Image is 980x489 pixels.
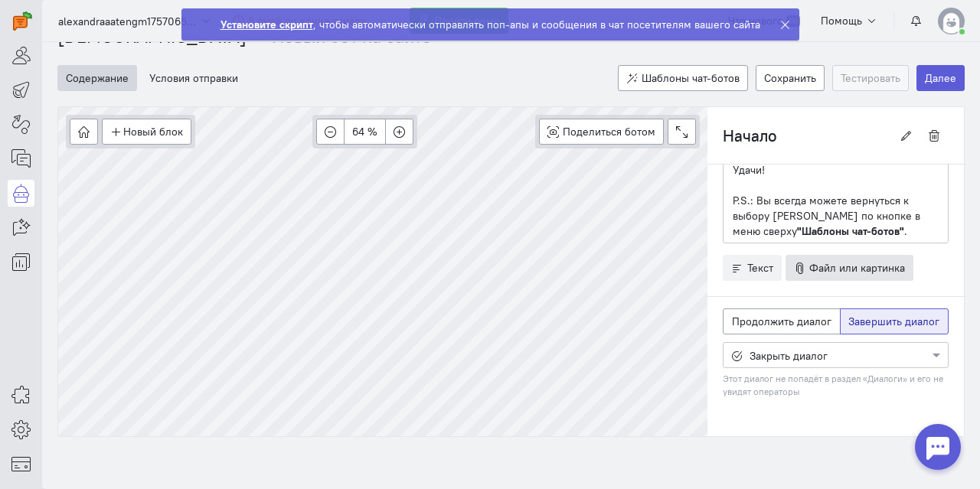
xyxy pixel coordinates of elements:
[809,261,905,275] span: Файл или картинка
[141,65,247,91] button: Условия отправки
[539,119,665,145] button: Поделиться ботом
[57,25,247,47] a: [DEMOGRAPHIC_DATA]
[50,7,220,34] button: alexandraaatengm1757065875
[723,122,892,148] input: Введите название блока
[723,372,949,398] small: Этот диалог не попадёт в раздел «Диалоги» и его не увидят операторы
[938,8,965,34] img: default-v4.png
[916,65,965,91] button: Далее
[58,14,196,29] span: alexandraaatengm1757065875
[563,125,655,139] span: Поделиться ботом
[848,315,939,328] span: Завершить диалог
[102,119,191,145] button: Новый блок
[642,71,740,85] span: Шаблоны чат-ботов
[733,193,939,239] p: P.S.: Вы всегда можете вернуться к выбору [PERSON_NAME] по кнопке в меню сверху .
[821,14,862,28] span: Помощь
[723,255,782,281] button: Текст
[220,18,313,31] strong: Установите скрипт
[750,349,828,363] span: Закрыть диалог
[756,65,825,91] button: Сохранить
[732,315,831,328] span: Продолжить диалог
[733,162,939,178] p: Удачи!
[797,224,904,238] strong: "Шаблоны чат-ботов"
[13,11,32,31] img: carrot-quest.svg
[220,17,760,32] div: , чтобы автоматически отправлять поп-апы и сообщения в чат посетителям вашего сайта
[57,65,137,91] button: Содержание
[747,261,773,275] span: Текст
[786,255,914,281] button: Файл или картинка
[344,119,386,145] button: 64 %
[832,65,909,91] button: Тестировать
[812,8,887,34] button: Помощь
